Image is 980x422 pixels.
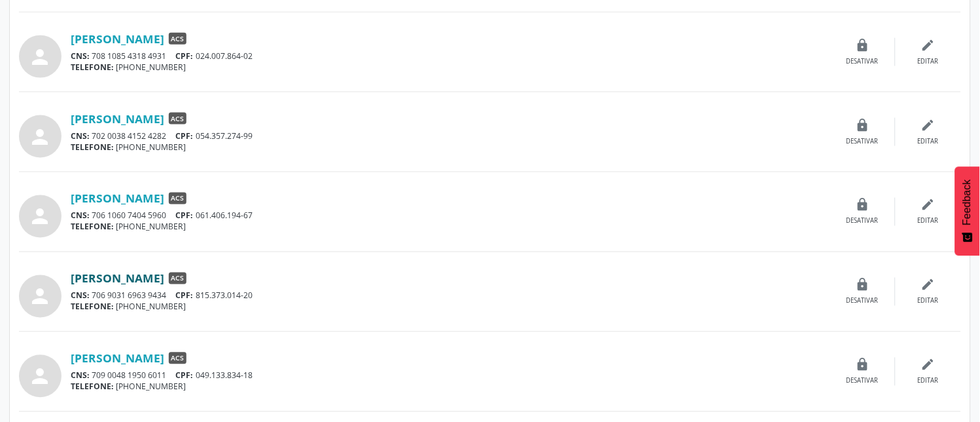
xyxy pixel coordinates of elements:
[71,221,830,233] div: [PHONE_NUMBER]
[921,118,936,132] i: edit
[71,31,164,46] a: [PERSON_NAME]
[176,50,194,62] span: CPF:
[169,33,186,45] span: ACS
[71,62,830,73] div: [PHONE_NUMBER]
[176,210,194,221] span: CPF:
[847,297,879,306] div: Desativar
[71,142,114,153] span: TELEFONE:
[847,137,879,146] div: Desativar
[169,273,186,284] span: ACS
[918,137,939,146] div: Editar
[71,381,830,393] div: [PHONE_NUMBER]
[71,62,114,73] span: TELEFONE:
[921,278,936,292] i: edit
[921,198,936,212] i: edit
[169,193,186,204] span: ACS
[29,45,52,69] i: person
[71,210,90,221] span: CNS:
[71,130,830,142] div: 702 0038 4152 4282 054.357.274-99
[71,142,830,153] div: [PHONE_NUMBER]
[29,285,52,309] i: person
[71,210,830,221] div: 706 1060 7404 5960 061.406.194-67
[71,130,90,142] span: CNS:
[71,290,90,301] span: CNS:
[29,205,52,229] i: person
[176,130,194,142] span: CPF:
[962,180,973,225] span: Feedback
[71,381,114,393] span: TELEFONE:
[856,198,870,212] i: lock
[71,301,114,313] span: TELEFONE:
[847,57,879,66] div: Desativar
[856,118,870,132] i: lock
[169,353,186,364] span: ACS
[847,217,879,226] div: Desativar
[918,377,939,386] div: Editar
[71,50,90,62] span: CNS:
[71,111,164,126] a: [PERSON_NAME]
[29,365,52,389] i: person
[955,166,980,256] button: Feedback - Mostrar pesquisa
[169,113,186,125] span: ACS
[918,217,939,226] div: Editar
[176,370,194,381] span: CPF:
[71,221,114,233] span: TELEFONE:
[71,271,164,286] a: [PERSON_NAME]
[29,125,52,149] i: person
[71,50,830,62] div: 708 1085 4318 4931 024.007.864-02
[856,278,870,292] i: lock
[176,290,194,301] span: CPF:
[71,301,830,313] div: [PHONE_NUMBER]
[921,38,936,52] i: edit
[71,370,90,381] span: CNS:
[918,57,939,66] div: Editar
[921,358,936,372] i: edit
[71,191,164,206] a: [PERSON_NAME]
[71,290,830,301] div: 706 9031 6963 9434 815.373.014-20
[847,377,879,386] div: Desativar
[856,38,870,52] i: lock
[71,351,164,366] a: [PERSON_NAME]
[918,297,939,306] div: Editar
[71,370,830,381] div: 709 0048 1950 6011 049.133.834-18
[856,358,870,372] i: lock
